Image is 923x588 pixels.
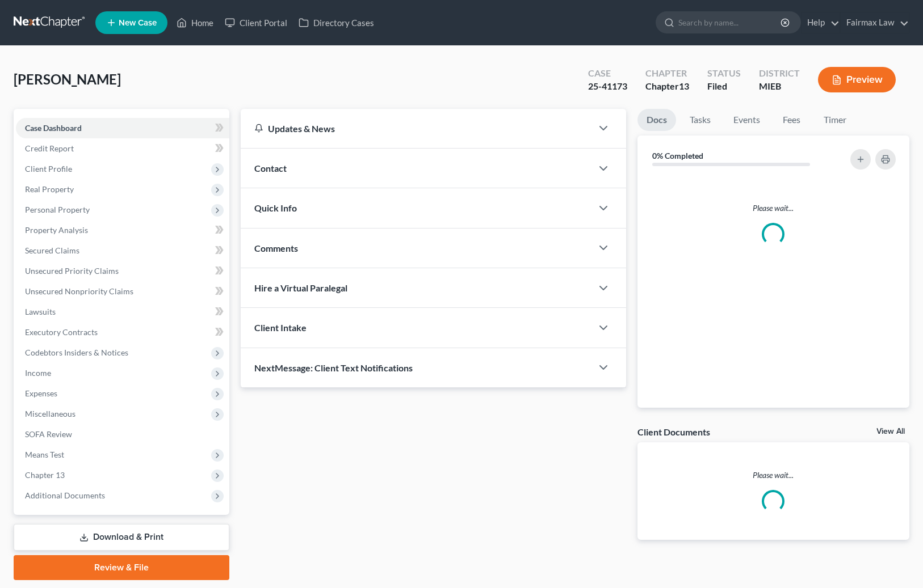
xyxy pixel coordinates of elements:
span: Miscellaneous [25,409,75,418]
div: Chapter [645,80,689,93]
a: Case Dashboard [16,118,229,138]
a: Executory Contracts [16,322,229,342]
div: Filed [707,80,741,93]
a: Help [802,12,840,33]
div: District [759,67,800,80]
span: Lawsuits [25,307,56,316]
div: 25-41173 [588,80,627,93]
span: Secured Claims [25,246,79,255]
span: Means Test [25,450,64,459]
span: NextMessage: Client Text Notifications [254,362,413,373]
span: Comments [254,243,298,253]
span: Unsecured Nonpriority Claims [25,286,133,296]
a: Fairmax Law [841,12,909,33]
button: Preview [818,67,896,92]
span: SOFA Review [25,429,72,439]
a: Docs [637,109,676,131]
div: Chapter [645,67,689,80]
span: Quick Info [254,202,297,213]
a: Tasks [681,109,720,131]
a: Directory Cases [293,12,380,33]
span: Contact [254,163,287,174]
span: New Case [119,19,157,27]
a: Review & File [14,555,229,580]
div: Case [588,67,627,80]
span: Credit Report [25,143,74,153]
p: Please wait... [637,469,909,481]
a: View All [876,428,905,435]
a: Unsecured Nonpriority Claims [16,281,229,302]
a: Lawsuits [16,302,229,322]
div: Client Documents [637,426,710,438]
div: MIEB [759,80,800,93]
p: Please wait... [647,202,900,214]
a: Unsecured Priority Claims [16,261,229,281]
span: Personal Property [25,205,90,214]
span: [PERSON_NAME] [14,71,121,87]
span: Unsecured Priority Claims [25,266,119,276]
span: Chapter 13 [25,470,65,480]
a: Download & Print [14,524,229,551]
span: Client Intake [254,322,307,333]
a: Credit Report [16,138,229,159]
a: Home [171,12,219,33]
div: Updates & News [254,122,578,134]
span: Codebtors Insiders & Notices [25,348,128,357]
strong: 0% Completed [652,151,703,160]
span: Expenses [25,388,57,398]
div: Status [707,67,741,80]
span: Real Property [25,184,74,194]
span: 13 [679,81,689,91]
a: Property Analysis [16,220,229,240]
span: Executory Contracts [25,327,98,337]
input: Search by name... [678,12,782,33]
span: Hire a Virtual Paralegal [254,282,347,293]
span: Income [25,368,51,378]
a: Client Portal [219,12,293,33]
a: Secured Claims [16,240,229,261]
a: Timer [815,109,855,131]
a: SOFA Review [16,424,229,445]
span: Property Analysis [25,225,88,235]
a: Events [724,109,769,131]
span: Case Dashboard [25,123,82,133]
a: Fees [774,109,810,131]
span: Additional Documents [25,490,105,500]
span: Client Profile [25,164,72,174]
